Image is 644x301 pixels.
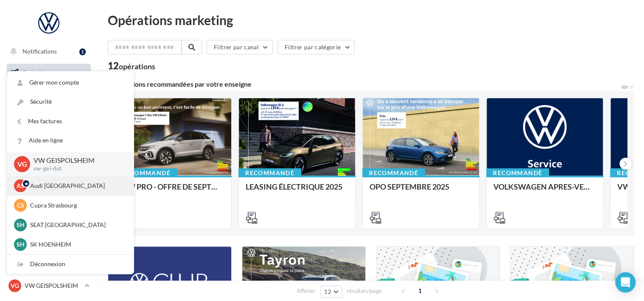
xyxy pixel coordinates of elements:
[30,182,123,190] p: Audi [GEOGRAPHIC_DATA]
[25,281,81,290] p: VW GEISPOLSHEIM
[7,255,134,274] div: Déconnexion
[22,48,57,55] span: Notifications
[17,159,27,169] span: VG
[115,168,177,178] div: Recommandé
[17,201,24,210] span: CS
[5,170,92,188] a: Médiathèque
[5,241,92,266] a: Campagnes DataOnDemand
[413,284,427,298] span: 1
[11,281,19,290] span: VG
[615,272,636,292] div: Open Intercom Messenger
[30,201,123,210] p: Cupra Strasbourg
[5,64,92,82] a: Opérations
[5,191,92,209] a: Calendrier
[108,61,155,71] div: 12
[17,240,25,249] span: SH
[30,221,123,229] p: SEAT [GEOGRAPHIC_DATA]
[7,112,134,131] a: Mes factures
[108,81,620,88] div: 6 opérations recommandées par votre enseigne
[7,131,134,150] a: Aide en ligne
[5,149,92,167] a: Contacts
[119,62,155,70] div: opérations
[79,48,86,55] div: 1
[7,92,134,111] a: Sécurité
[122,182,224,199] div: VW PRO - OFFRE DE SEPTEMBRE 25
[34,165,120,173] p: vw-gei-dut
[486,168,549,178] div: Recommandé
[246,182,348,199] div: LEASING ÉLECTRIQUE 2025
[34,156,120,165] p: VW GEISPOLSHEIM
[207,40,273,54] button: Filtrer par canal
[347,287,382,295] span: résultats/page
[5,128,92,146] a: Campagnes
[238,168,301,178] div: Recommandé
[5,107,92,125] a: Visibilité en ligne
[370,182,472,199] div: OPO SEPTEMBRE 2025
[5,43,89,60] button: Notifications 1
[22,69,52,76] span: Opérations
[324,288,331,295] span: 12
[17,182,24,190] span: AS
[30,240,123,249] p: SK HOENHEIM
[320,286,342,298] button: 12
[493,182,596,199] div: VOLKSWAGEN APRES-VENTE
[277,40,355,54] button: Filtrer par catégorie
[7,278,91,294] a: VG VW GEISPOLSHEIM
[5,85,92,103] a: Boîte de réception99+
[297,287,316,295] span: Afficher
[108,14,634,26] div: Opérations marketing
[7,73,134,92] a: Gérer mon compte
[5,212,92,237] a: PLV et print personnalisable
[362,168,425,178] div: Recommandé
[17,221,25,229] span: SH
